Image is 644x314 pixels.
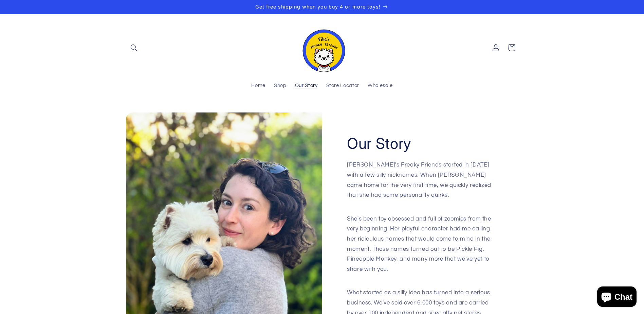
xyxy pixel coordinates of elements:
span: Home [251,83,265,89]
a: Fika's Freaky Friends [296,21,349,75]
span: Wholesale [368,83,393,89]
span: Shop [274,83,287,89]
inbox-online-store-chat: Shopify online store chat [595,286,639,309]
h2: Our Story [347,134,411,153]
span: Our Story [295,83,318,89]
span: Get free shipping when you buy 4 or more toys! [255,4,381,10]
a: Wholesale [363,78,397,93]
a: Shop [270,78,291,93]
a: Our Story [291,78,322,93]
a: Home [247,78,270,93]
p: She's been toy obsessed and full of zoomies from the very beginning. Her playful character had me... [347,214,493,284]
span: Store Locator [326,83,359,89]
p: [PERSON_NAME]'s Freaky Friends started in [DATE] with a few silly nicknames. When [PERSON_NAME] c... [347,160,493,210]
a: Store Locator [322,78,363,93]
img: Fika's Freaky Friends [298,23,346,72]
summary: Search [126,40,142,55]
